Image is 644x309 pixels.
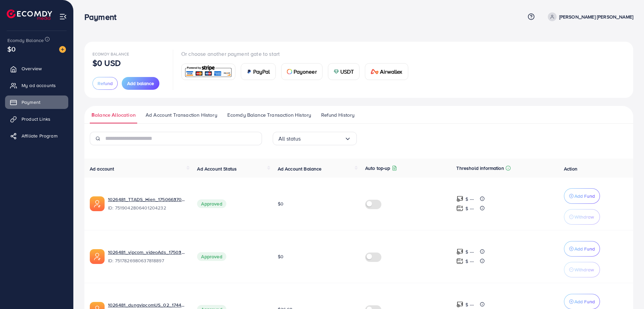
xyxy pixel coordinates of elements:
[465,257,474,265] p: $ ---
[146,111,217,119] span: Ad Account Transaction History
[301,133,344,144] input: Search for option
[108,249,186,264] div: <span class='underline'>1026481_vipcom_videoAds_1750380509111</span></br>7517826980637818897
[59,13,67,21] img: menu
[22,82,56,89] span: My ad accounts
[465,301,474,309] p: $ ---
[197,165,237,172] span: Ad Account Status
[456,164,504,172] p: Threshold information
[278,165,322,172] span: Ad Account Balance
[574,213,594,221] p: Withdraw
[456,301,463,308] img: top-up amount
[22,65,42,72] span: Overview
[574,245,595,253] p: Add Fund
[465,195,474,203] p: $ ---
[108,249,186,256] a: 1026481_vipcom_videoAds_1750380509111
[574,192,595,200] p: Add Fund
[5,112,68,126] a: Product Links
[465,204,474,213] p: $ ---
[181,50,414,58] p: Or choose another payment gate to start
[564,241,600,257] button: Add Fund
[5,95,68,109] a: Payment
[90,165,114,172] span: Ad account
[564,209,600,225] button: Withdraw
[294,68,317,76] span: Payoneer
[278,133,301,144] span: All status
[365,63,408,80] a: cardAirwallex
[92,77,118,90] button: Refund
[465,248,474,256] p: $ ---
[181,64,235,80] a: card
[91,111,136,119] span: Balance Allocation
[108,196,186,211] div: <span class='underline'>1026481_TTADS_Hien_1750663705167</span></br>7519042806401204232
[281,63,323,80] a: cardPayoneer
[7,37,44,44] span: Ecomdy Balance
[7,9,52,20] img: logo
[545,12,633,21] a: [PERSON_NAME] [PERSON_NAME]
[574,298,595,306] p: Add Fund
[380,68,402,76] span: Airwallex
[340,68,354,76] span: USDT
[197,252,226,261] span: Approved
[253,68,270,76] span: PayPal
[334,69,339,74] img: card
[365,164,390,172] p: Auto top-up
[456,205,463,212] img: top-up amount
[615,279,639,304] iframe: Chat
[5,62,68,75] a: Overview
[184,65,233,79] img: card
[564,188,600,204] button: Add Fund
[287,69,292,74] img: card
[122,77,159,90] button: Add balance
[22,132,58,139] span: Affiliate Program
[90,249,105,264] img: ic-ads-acc.e4c84228.svg
[456,258,463,265] img: top-up amount
[328,63,360,80] a: cardUSDT
[227,111,311,119] span: Ecomdy Balance Transaction History
[7,44,15,54] span: $0
[564,262,600,277] button: Withdraw
[559,13,633,21] p: [PERSON_NAME] [PERSON_NAME]
[59,46,66,53] img: image
[456,248,463,255] img: top-up amount
[98,80,113,87] span: Refund
[456,195,463,202] img: top-up amount
[22,116,50,122] span: Product Links
[127,80,154,87] span: Add balance
[22,99,40,106] span: Payment
[564,165,577,172] span: Action
[247,69,252,74] img: card
[574,266,594,274] p: Withdraw
[197,199,226,208] span: Approved
[108,196,186,203] a: 1026481_TTADS_Hien_1750663705167
[5,129,68,143] a: Affiliate Program
[92,59,121,67] p: $0 USD
[84,12,122,22] h3: Payment
[108,302,186,308] a: 1026481_dungvipcomUS_02_1744774713900
[90,196,105,211] img: ic-ads-acc.e4c84228.svg
[278,200,283,207] span: $0
[108,257,186,264] span: ID: 7517826980637818897
[371,69,379,74] img: card
[5,79,68,92] a: My ad accounts
[241,63,276,80] a: cardPayPal
[321,111,354,119] span: Refund History
[278,253,283,260] span: $0
[273,132,357,145] div: Search for option
[92,51,129,57] span: Ecomdy Balance
[108,204,186,211] span: ID: 7519042806401204232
